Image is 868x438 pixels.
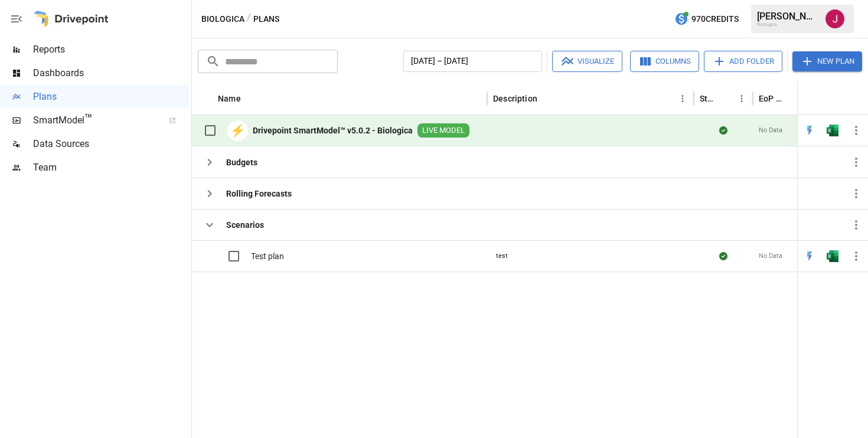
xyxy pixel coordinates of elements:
button: Sort [788,90,804,107]
b: Scenarios [226,219,264,231]
b: Budgets [226,156,257,168]
span: Data Sources [33,137,189,151]
b: Rolling Forecasts [226,188,292,200]
div: Open in Excel [827,250,838,262]
div: Open in Excel [827,125,838,136]
div: Name [218,94,241,103]
button: Sort [717,90,733,107]
div: Biologica [757,22,818,27]
div: Open in Quick Edit [804,125,815,136]
div: Status [700,94,716,103]
div: Sync complete [719,125,727,136]
img: excel-icon.76473adf.svg [827,125,838,136]
img: excel-icon.76473adf.svg [827,250,838,262]
div: Open in Quick Edit [804,250,815,262]
button: Sort [851,90,868,107]
div: / [247,12,251,27]
div: Sync complete [719,250,727,262]
img: quick-edit-flash.b8aec18c.svg [804,125,815,136]
button: Add Folder [704,51,782,72]
span: No Data [759,251,782,261]
button: Status column menu [733,90,750,107]
span: Plans [33,90,189,104]
button: Columns [630,51,699,72]
div: Description [493,94,537,103]
img: Joey Zwillinger [825,9,844,28]
button: Description column menu [674,90,691,107]
button: [DATE] – [DATE] [403,51,542,72]
span: ™ [84,112,93,126]
span: Team [33,161,189,175]
button: Biologica [201,12,244,27]
div: [PERSON_NAME] [757,11,818,22]
button: Sort [242,90,259,107]
button: Joey Zwillinger [818,2,851,35]
span: 970 Credits [691,12,739,27]
b: Drivepoint SmartModel™ v5.0.2 - Biologica [253,125,413,136]
div: test [496,251,508,261]
button: 970Credits [670,8,743,30]
div: EoP Cash [759,94,787,103]
img: quick-edit-flash.b8aec18c.svg [804,250,815,262]
button: Sort [539,90,555,107]
span: LIVE MODEL [417,125,469,136]
div: ⚡ [227,120,248,141]
span: Test plan [251,250,284,262]
button: New Plan [792,51,862,71]
span: No Data [759,126,782,135]
span: Dashboards [33,66,189,80]
span: Reports [33,43,189,57]
button: Visualize [552,51,622,72]
span: SmartModel [33,113,156,128]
